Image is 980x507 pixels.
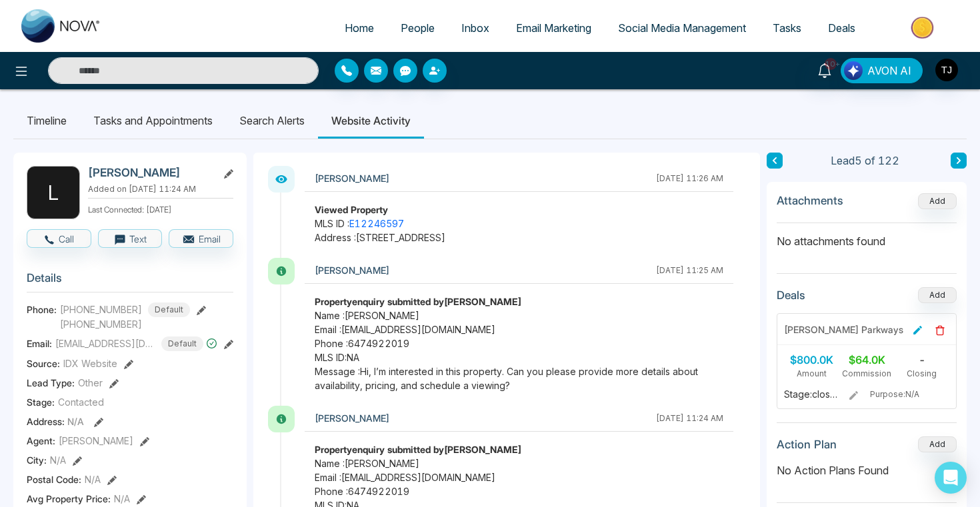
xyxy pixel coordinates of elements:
[784,388,839,401] span: Stage: closed 2026
[656,264,723,276] div: [DATE] 11:25 AM
[85,472,101,486] span: N/A
[894,368,949,380] div: Closing
[839,368,895,380] div: Commission
[27,395,55,409] span: Stage:
[98,229,163,248] button: Text
[318,103,424,139] li: Website Activity
[401,21,435,35] span: People
[315,204,388,215] strong: Viewed Property
[27,492,111,506] span: Avg Property Price :
[63,356,117,370] span: IDX Website
[777,462,957,478] p: No Action Plans Found
[349,218,404,229] a: E12246597
[315,231,723,245] p: Address : [STREET_ADDRESS]
[88,166,212,179] h2: [PERSON_NAME]
[161,336,203,351] span: Default
[21,9,101,43] img: Nova CRM Logo
[60,317,190,331] span: [PHONE_NUMBER]
[815,15,869,41] a: Deals
[80,103,226,139] li: Tasks and Appointments
[88,201,233,216] p: Last Connected: [DATE]
[828,21,855,35] span: Deals
[27,166,80,219] div: L
[777,438,837,451] h3: Action Plan
[875,13,972,43] img: Market-place.gif
[27,376,75,390] span: Lead Type:
[55,336,155,350] span: [EMAIL_ADDRESS][DOMAIN_NAME]
[27,453,47,467] span: City :
[315,170,389,187] div: [PERSON_NAME]
[841,58,923,83] button: AVON AI
[27,302,57,316] span: Phone:
[345,21,374,35] span: Home
[114,492,130,506] span: N/A
[315,322,723,336] span: Email : [EMAIL_ADDRESS][DOMAIN_NAME]
[894,352,949,368] div: -
[27,356,60,370] span: Source:
[226,103,318,139] li: Search Alerts
[839,352,895,368] div: $64.0K
[60,302,142,316] span: [PHONE_NUMBER]
[605,15,759,41] a: Social Media Management
[58,395,104,409] span: Contacted
[516,21,591,35] span: Email Marketing
[935,462,967,494] div: Open Intercom Messenger
[387,15,448,41] a: People
[13,103,80,139] li: Timeline
[88,183,233,195] p: Added on [DATE] 11:24 AM
[918,193,957,209] button: Add
[50,453,66,467] span: N/A
[918,195,957,206] span: Add
[315,308,723,322] span: Name : [PERSON_NAME]
[773,21,801,35] span: Tasks
[935,59,958,81] img: User Avatar
[315,456,723,470] span: Name : [PERSON_NAME]
[777,288,805,302] h3: Deals
[809,58,841,81] a: 10+
[844,61,863,80] img: Lead Flow
[918,287,957,303] button: Add
[169,229,233,248] button: Email
[448,15,503,41] a: Inbox
[78,376,103,390] span: Other
[315,444,521,455] strong: Property enquiry submitted by [PERSON_NAME]
[870,388,948,400] span: Purpose: N/A
[656,412,723,424] div: [DATE] 11:24 AM
[27,434,55,448] span: Agent:
[918,436,957,452] button: Add
[27,414,84,428] span: Address:
[825,58,837,70] span: 10+
[777,194,843,207] h3: Attachments
[784,352,839,368] div: $800.0K
[315,336,723,350] span: Phone : 6474922019
[67,416,84,427] span: N/A
[148,302,190,317] span: Default
[347,352,359,363] a: NA
[784,322,903,336] div: [PERSON_NAME] Parkways
[315,484,723,498] span: Phone : 6474922019
[618,21,746,35] span: Social Media Management
[777,223,957,249] p: No attachments found
[315,410,389,427] div: [PERSON_NAME]
[867,63,911,79] span: AVON AI
[503,15,605,41] a: Email Marketing
[315,262,389,279] div: [PERSON_NAME]
[759,15,815,41] a: Tasks
[27,271,233,292] h3: Details
[656,173,723,185] div: [DATE] 11:26 AM
[59,434,133,448] span: [PERSON_NAME]
[315,296,521,307] strong: Property enquiry submitted by [PERSON_NAME]
[315,470,723,484] span: Email : [EMAIL_ADDRESS][DOMAIN_NAME]
[831,153,899,169] span: Lead 5 of 122
[27,336,52,350] span: Email:
[461,21,489,35] span: Inbox
[27,229,91,248] button: Call
[331,15,387,41] a: Home
[27,472,81,486] span: Postal Code :
[315,350,723,364] span: MLS ID :
[315,364,723,392] span: Message : Hi, I’m interested in this property. Can you please provide more details about availabi...
[315,217,723,231] span: MLS ID :
[784,368,839,380] div: Amount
